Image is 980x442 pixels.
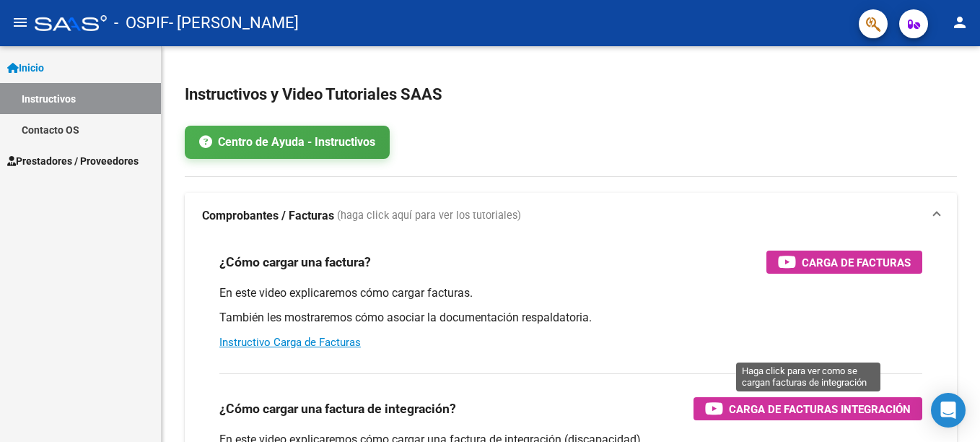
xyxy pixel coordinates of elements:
span: Prestadores / Proveedores [7,153,139,169]
h3: ¿Cómo cargar una factura de integración? [219,399,456,419]
mat-icon: menu [12,14,29,31]
span: Carga de Facturas [802,253,911,272]
button: Carga de Facturas Integración [694,397,922,420]
div: Open Intercom Messenger [931,393,966,428]
mat-icon: person [951,14,968,31]
span: - OSPIF [114,7,169,39]
span: Carga de Facturas Integración [729,400,911,418]
p: En este video explicaremos cómo cargar facturas. [219,285,922,301]
mat-expansion-panel-header: Comprobantes / Facturas (haga click aquí para ver los tutoriales) [185,193,957,239]
span: - [PERSON_NAME] [169,7,299,39]
p: También les mostraremos cómo asociar la documentación respaldatoria. [219,310,922,326]
a: Instructivo Carga de Facturas [219,336,361,349]
a: Centro de Ayuda - Instructivos [185,126,390,159]
h2: Instructivos y Video Tutoriales SAAS [185,81,957,108]
h3: ¿Cómo cargar una factura? [219,252,371,272]
span: Inicio [7,60,44,76]
button: Carga de Facturas [766,251,922,274]
span: (haga click aquí para ver los tutoriales) [337,208,521,224]
strong: Comprobantes / Facturas [202,208,334,224]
